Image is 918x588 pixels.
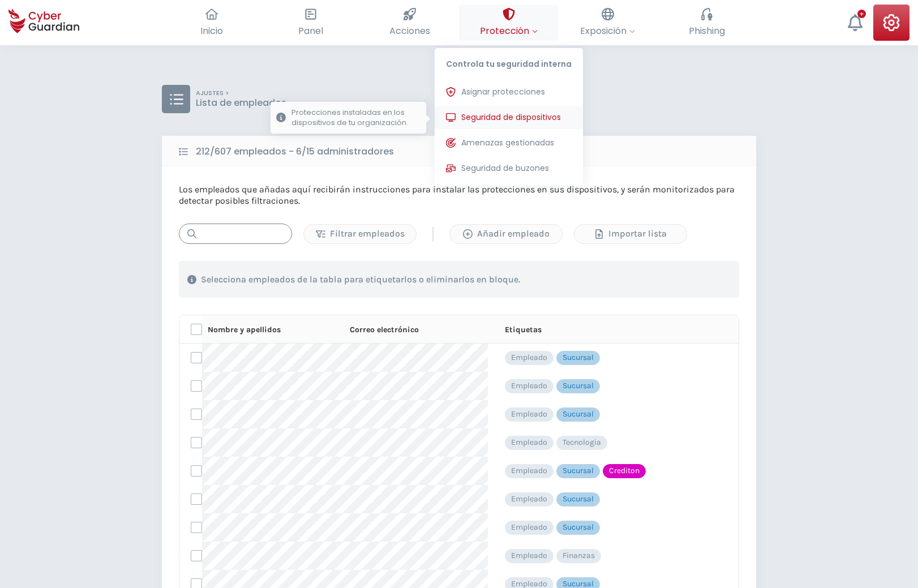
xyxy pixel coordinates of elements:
span: Protección [480,24,538,38]
button: Amenazas gestionadas [435,132,583,154]
p: Sucursal [563,522,594,533]
button: Inicio [162,5,261,41]
p: Sucursal [563,353,594,363]
p: Sucursal [563,381,594,391]
p: Crediton [609,466,640,476]
button: Acciones [360,5,459,41]
div: Correo electrónico [350,324,488,336]
p: Sucursal [563,466,594,476]
div: Nombre y apellidos [208,324,333,336]
p: Lista de empleados [196,97,286,109]
div: Etiquetas [505,324,750,336]
button: Phishing [657,5,756,41]
button: Panel [261,5,360,41]
span: Acciones [389,24,430,38]
p: Sucursal [563,494,594,504]
b: 212/607 empleados - 6/15 administradores [196,145,394,158]
button: Asignar protecciones [435,81,583,104]
p: Finanzas [563,551,595,561]
p: Empleado [511,381,547,391]
p: Empleado [511,353,547,363]
p: Tecnologia [563,437,601,448]
span: Phishing [689,24,725,38]
button: Añadir empleado [449,224,563,244]
button: Importar lista [574,224,687,244]
p: Empleado [511,437,547,448]
button: ProtecciónControla tu seguridad internaAsignar proteccionesSeguridad de dispositivosProtecciones ... [459,5,558,41]
p: AJUSTES > [196,89,286,97]
span: Inicio [200,24,223,38]
input: Buscar... [179,224,292,244]
p: Empleado [511,409,547,419]
p: Sucursal [563,409,594,419]
span: Exposición [580,24,635,38]
button: Seguridad de dispositivosProtecciones instaladas en los dispositivos de tu organización. [435,106,583,129]
p: Empleado [511,494,547,504]
button: Filtrar empleados [303,224,417,244]
p: Protecciones instaladas en los dispositivos de tu organización. [291,108,421,128]
span: Seguridad de dispositivos [461,111,561,123]
span: Amenazas gestionadas [461,137,554,149]
p: Empleado [511,522,547,533]
button: Seguridad de buzones [435,157,583,180]
div: Filtrar empleados [312,227,407,241]
p: Controla tu seguridad interna [435,48,583,75]
span: | [431,225,435,242]
div: Importar lista [583,227,678,241]
div: + [857,10,866,18]
p: Los empleados que añadas aquí recibirán instrucciones para instalar las protecciones en sus dispo... [179,184,739,207]
p: Empleado [511,551,547,561]
button: Exposición [558,5,657,41]
span: Panel [298,24,323,38]
span: Asignar protecciones [461,86,545,98]
div: Añadir empleado [458,227,554,241]
p: Empleado [511,466,547,476]
p: Selecciona empleados de la tabla para etiquetarlos o eliminarlos en bloque. [201,274,520,285]
span: Seguridad de buzones [461,162,549,174]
